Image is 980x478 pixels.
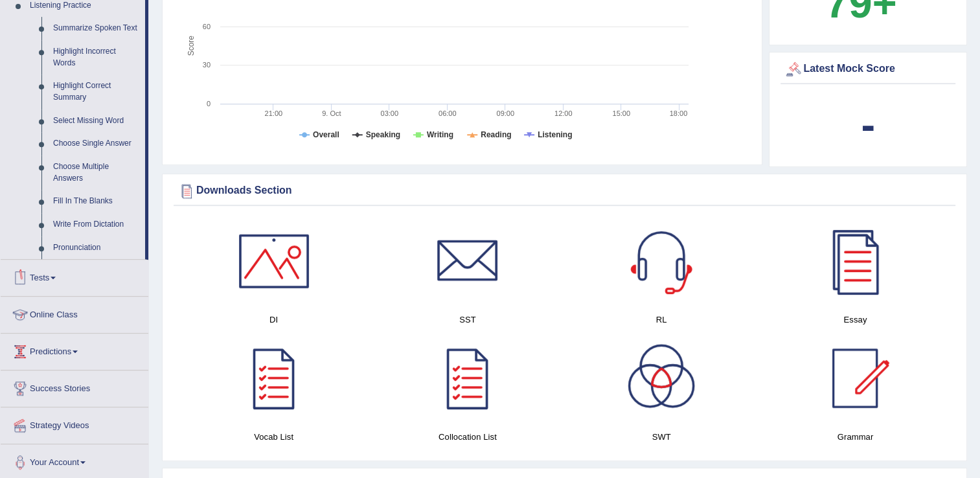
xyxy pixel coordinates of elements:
[47,74,145,109] a: Highlight Correct Summary
[377,430,558,444] h4: Collocation List
[366,130,400,139] tspan: Speaking
[538,130,572,139] tspan: Listening
[183,430,364,444] h4: Vocab List
[1,334,148,366] a: Predictions
[1,370,148,403] a: Success Stories
[670,109,688,117] text: 18:00
[1,297,148,329] a: Online Class
[183,313,364,326] h4: DI
[427,130,453,139] tspan: Writing
[765,313,946,326] h4: Essay
[1,444,148,477] a: Your Account
[187,36,196,56] tspan: Score
[207,100,211,108] text: 0
[784,60,952,79] div: Latest Mock Score
[377,313,558,326] h4: SST
[481,130,511,139] tspan: Reading
[47,109,145,133] a: Select Missing Word
[439,109,457,117] text: 06:00
[571,430,752,444] h4: SWT
[177,181,952,201] div: Downloads Section
[47,236,145,260] a: Pronunciation
[380,109,398,117] text: 03:00
[496,109,514,117] text: 09:00
[203,23,211,30] text: 60
[203,61,211,69] text: 30
[47,17,145,40] a: Summarize Spoken Text
[47,155,145,190] a: Choose Multiple Answers
[861,101,875,148] b: -
[554,109,573,117] text: 12:00
[47,40,145,74] a: Highlight Incorrect Words
[322,109,341,117] tspan: 9. Oct
[265,109,283,117] text: 21:00
[765,430,946,444] h4: Grammar
[313,130,339,139] tspan: Overall
[1,260,148,292] a: Tests
[47,213,145,236] a: Write From Dictation
[47,132,145,155] a: Choose Single Answer
[1,407,148,440] a: Strategy Videos
[47,190,145,213] a: Fill In The Blanks
[571,313,752,326] h4: RL
[612,109,630,117] text: 15:00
